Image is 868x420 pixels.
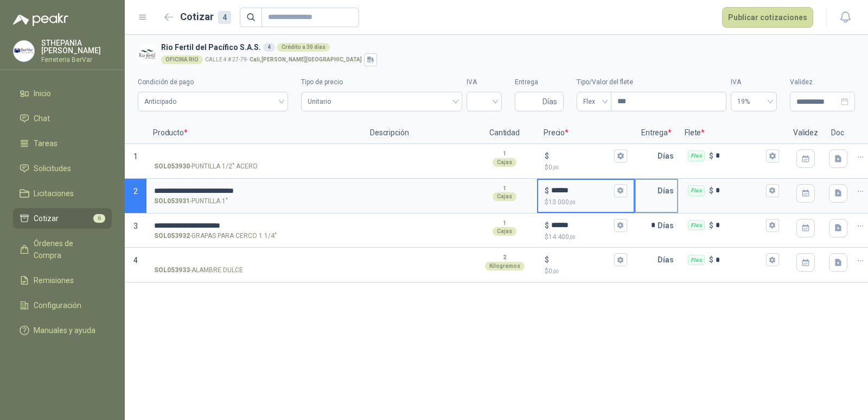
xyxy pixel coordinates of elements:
input: $$13.000,00 [551,186,612,195]
div: OFICINA RIO [161,55,203,64]
p: $ [545,254,549,266]
span: 0 [548,164,559,171]
a: Remisiones [13,270,112,291]
span: Unitario [308,93,455,110]
span: Manuales y ayuda [34,324,95,336]
p: $ [709,254,713,266]
strong: Cali , [PERSON_NAME][GEOGRAPHIC_DATA] [250,57,362,62]
img: Company Logo [14,41,34,61]
div: 4 [218,11,231,24]
span: ,00 [569,234,576,240]
button: $$0,00 [614,149,627,162]
div: Flex [688,220,705,231]
a: Órdenes de Compra [13,233,112,266]
p: $ [545,220,549,231]
div: 4 [263,43,275,52]
label: IVA [467,77,502,87]
span: Solicitudes [34,162,71,174]
div: Crédito a 30 días [277,43,330,52]
p: Días [658,180,678,202]
p: - PUNTILLA 1/2" ACERO [154,161,258,172]
input: $$0,00 [551,256,612,264]
button: $$14.400,00 [614,219,627,232]
p: $ [545,162,627,173]
button: Flex $ [766,253,779,266]
p: - ALAMBRE DULCE [154,265,243,275]
p: STHEPANIA [PERSON_NAME] [41,39,112,54]
p: CALLE 4 # 27-79 - [205,57,362,62]
p: Validez [787,122,825,144]
span: Días [542,92,557,111]
a: Tareas [13,133,112,154]
h2: Cotizar [180,9,231,24]
div: Flex [688,255,705,266]
button: Flex $ [766,184,779,197]
a: Configuración [13,295,112,316]
label: Validez [790,77,855,87]
span: Flex [583,93,605,110]
input: Flex $ [716,152,764,160]
span: Tareas [34,137,58,149]
p: $ [545,150,549,162]
p: 1 [503,219,506,228]
h3: Rio Fertil del Pacífico S.A.S. [161,41,851,53]
a: Inicio [13,83,112,104]
p: Días [658,215,678,236]
strong: SOL053933 [154,265,190,275]
p: 2 [503,253,506,262]
button: Flex $ [766,219,779,232]
p: $ [709,220,713,231]
label: Entrega [515,77,564,87]
div: Kilogramos [485,262,525,271]
p: Entrega [635,122,678,144]
span: Inicio [34,87,51,99]
span: 19% [737,93,770,110]
input: Flex $ [716,186,764,195]
label: Condición de pago [138,77,288,87]
a: Chat [13,108,112,129]
p: Flete [678,122,787,144]
span: Chat [34,112,50,124]
p: - PUNTILLA 1" [154,196,228,206]
span: 0 [548,267,559,275]
input: Flex $ [716,256,764,264]
span: ,00 [569,199,576,205]
strong: SOL053931 [154,196,190,206]
span: 14.400 [548,233,576,241]
input: $$14.400,00 [551,221,612,229]
p: $ [709,150,713,162]
img: Logo peakr [13,13,68,26]
input: SOL053931-PUNTILLA 1" [154,187,356,195]
input: Flex $ [716,221,764,229]
button: Publicar cotizaciones [722,7,813,28]
p: Ferreteria BerVar [41,57,112,63]
p: Producto [146,122,363,144]
img: Company Logo [138,45,157,64]
p: Descripción [363,122,472,144]
div: Cajas [493,227,516,236]
span: 2 [133,187,138,196]
a: Cotizar6 [13,208,112,229]
span: 4 [133,256,138,265]
p: Días [658,249,678,271]
span: ,00 [552,165,559,171]
span: Anticipado [144,93,282,110]
label: IVA [731,77,777,87]
p: $ [709,185,713,197]
p: Días [658,145,678,167]
p: 1 [503,149,506,158]
strong: SOL053930 [154,161,190,172]
p: Precio [537,122,635,144]
span: Licitaciones [34,187,74,199]
div: Cajas [493,192,516,201]
input: SOL053933-ALAMBRE DULCE [154,256,356,264]
p: $ [545,266,627,277]
p: $ [545,185,549,197]
span: Configuración [34,299,81,311]
span: Órdenes de Compra [34,237,101,261]
p: $ [545,197,627,208]
p: $ [545,232,627,242]
p: Cantidad [472,122,537,144]
button: Flex $ [766,149,779,162]
p: - GRAPAS PARA CERCO 1 1/4" [154,231,277,241]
